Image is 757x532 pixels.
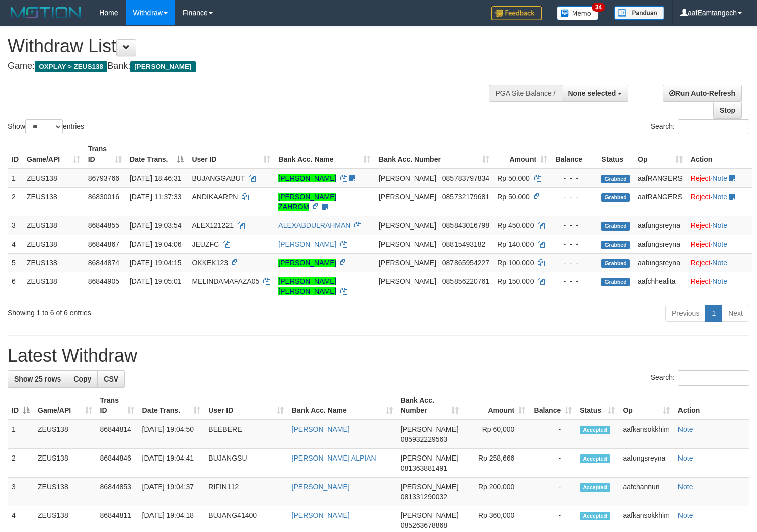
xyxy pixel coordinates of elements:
[138,420,205,449] td: [DATE] 19:04:50
[204,420,287,449] td: BEEBERE
[529,478,576,506] td: -
[8,391,34,420] th: ID: activate to sort column descending
[442,193,489,201] span: Copy 085732179681 to clipboard
[401,493,447,501] span: Copy 081331290032 to clipboard
[278,174,336,182] a: [PERSON_NAME]
[678,454,693,462] a: Note
[442,174,489,182] span: Copy 085783797834 to clipboard
[130,221,181,230] span: [DATE] 19:03:54
[292,425,350,433] a: [PERSON_NAME]
[529,420,576,449] td: -
[576,391,619,420] th: Status: activate to sort column ascending
[8,36,495,56] h1: Withdraw List
[292,511,350,519] a: [PERSON_NAME]
[8,253,23,272] td: 5
[8,140,23,169] th: ID
[463,449,530,478] td: Rp 258,666
[278,277,336,295] a: [PERSON_NAME] [PERSON_NAME]
[204,449,287,478] td: BUJANGSU
[67,370,98,388] a: Copy
[88,259,119,267] span: 86844874
[562,85,629,102] button: None selected
[634,272,687,300] td: aafchhealita
[401,521,447,529] span: Copy 085263678868 to clipboard
[619,391,673,420] th: Op: activate to sort column ascending
[580,512,610,520] span: Accepted
[378,221,436,230] span: [PERSON_NAME]
[23,169,84,188] td: ZEUS138
[687,235,752,253] td: ·
[497,240,534,248] span: Rp 140.000
[192,277,259,285] span: MELINDAMAFAZA05
[23,216,84,235] td: ZEUS138
[8,187,23,216] td: 2
[712,240,727,248] a: Note
[663,85,742,102] a: Run Auto-Refresh
[292,483,350,491] a: [PERSON_NAME]
[493,140,551,169] th: Amount: activate to sort column ascending
[601,193,630,202] span: Grabbed
[705,305,722,322] a: 1
[687,272,752,300] td: ·
[691,193,711,201] a: Reject
[96,478,138,506] td: 86844853
[712,174,727,182] a: Note
[497,174,530,182] span: Rp 50.000
[401,454,459,462] span: [PERSON_NAME]
[463,478,530,506] td: Rp 200,000
[397,391,463,420] th: Bank Acc. Number: activate to sort column ascending
[130,61,195,72] span: [PERSON_NAME]
[138,391,205,420] th: Date Trans.: activate to sort column ascending
[84,140,126,169] th: Trans ID: activate to sort column ascending
[529,449,576,478] td: -
[601,222,630,231] span: Grabbed
[634,187,687,216] td: aafRANGERS
[378,277,436,285] span: [PERSON_NAME]
[8,235,23,253] td: 4
[34,391,96,420] th: Game/API: activate to sort column ascending
[713,102,742,119] a: Stop
[188,140,274,169] th: User ID: activate to sort column ascending
[88,277,119,285] span: 86844905
[665,305,706,322] a: Previous
[442,240,486,248] span: Copy 08815493182 to clipboard
[138,449,205,478] td: [DATE] 19:04:41
[722,305,749,322] a: Next
[192,193,238,201] span: ANDIKAARPN
[489,85,561,102] div: PGA Site Balance /
[378,240,436,248] span: [PERSON_NAME]
[8,216,23,235] td: 3
[96,391,138,420] th: Trans ID: activate to sort column ascending
[580,426,610,434] span: Accepted
[192,174,245,182] span: BUJANGGABUT
[278,221,350,230] a: ALEXABDULRAHMAN
[88,240,119,248] span: 86844867
[8,346,749,366] h1: Latest Withdraw
[555,192,593,202] div: - - -
[580,483,610,492] span: Accepted
[555,258,593,268] div: - - -
[674,391,749,420] th: Action
[691,277,711,285] a: Reject
[580,454,610,463] span: Accepted
[401,435,447,443] span: Copy 085932229563 to clipboard
[192,259,228,267] span: OKKEK123
[601,241,630,249] span: Grabbed
[34,449,96,478] td: ZEUS138
[8,370,67,388] a: Show 25 rows
[712,193,727,201] a: Note
[96,449,138,478] td: 86844846
[463,391,530,420] th: Amount: activate to sort column ascending
[634,140,687,169] th: Op: activate to sort column ascending
[8,303,308,318] div: Showing 1 to 6 of 6 entries
[278,240,336,248] a: [PERSON_NAME]
[73,375,91,383] span: Copy
[678,119,749,134] input: Search:
[14,375,61,383] span: Show 25 rows
[23,235,84,253] td: ZEUS138
[8,119,84,134] label: Show entries
[23,253,84,272] td: ZEUS138
[497,221,534,230] span: Rp 450.000
[278,193,336,211] a: [PERSON_NAME] ZAHROM
[204,478,287,506] td: RIFIN112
